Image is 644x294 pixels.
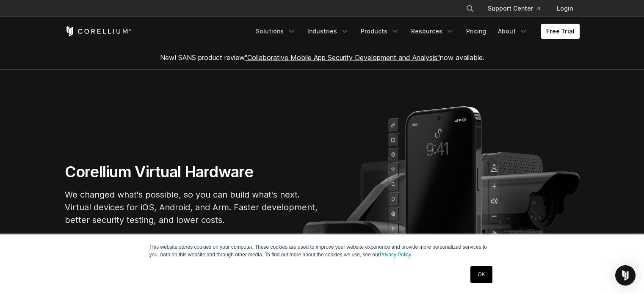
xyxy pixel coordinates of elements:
a: Corellium Home [65,26,132,36]
a: Products [356,24,404,39]
a: "Collaborative Mobile App Security Development and Analysis" [245,53,440,62]
a: Support Center [481,1,547,16]
p: This website stores cookies on your computer. These cookies are used to improve your website expe... [149,243,495,258]
h1: Corellium Virtual Hardware [65,162,319,181]
a: Login [550,1,580,16]
p: We changed what's possible, so you can build what's next. Virtual devices for iOS, Android, and A... [65,188,319,226]
a: Free Trial [541,24,580,39]
a: OK [470,266,492,283]
a: Resources [406,24,459,39]
a: Pricing [461,24,491,39]
a: About [493,24,533,39]
a: Solutions [251,24,301,39]
span: New! SANS product review now available. [160,53,484,62]
div: Navigation Menu [456,1,580,16]
div: Open Intercom Messenger [615,265,636,286]
a: Industries [302,24,354,39]
div: Navigation Menu [251,24,580,39]
a: Privacy Policy. [380,252,412,258]
button: Search [462,1,478,16]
